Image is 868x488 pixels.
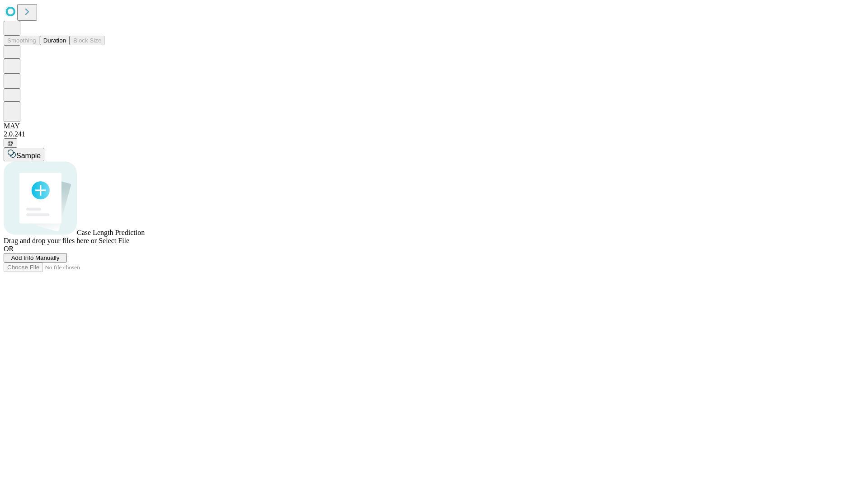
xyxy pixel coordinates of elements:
[7,140,14,146] span: @
[4,130,864,138] div: 2.0.241
[4,36,40,45] button: Smoothing
[4,245,14,253] span: OR
[4,253,67,263] button: Add Info Manually
[40,36,70,45] button: Duration
[70,36,105,45] button: Block Size
[4,237,97,244] span: Drag and drop your files here or
[99,237,129,244] span: Select File
[16,152,41,160] span: Sample
[77,229,145,236] span: Case Length Prediction
[4,122,864,130] div: MAY
[11,254,60,261] span: Add Info Manually
[4,138,17,148] button: @
[4,148,44,161] button: Sample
